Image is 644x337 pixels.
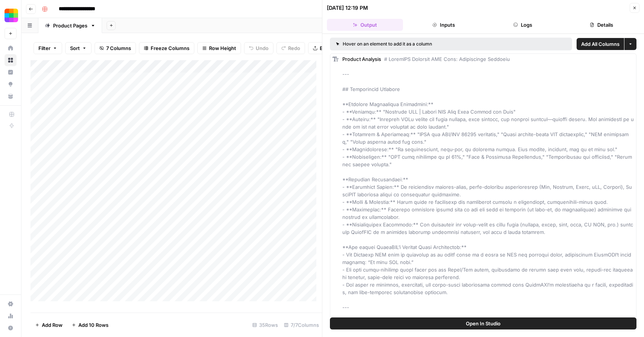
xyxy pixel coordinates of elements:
button: Filter [34,42,62,54]
span: Add 10 Rows [78,321,108,329]
a: Opportunities [5,78,17,90]
button: Output [327,19,403,31]
div: [DATE] 12:19 PM [327,4,368,12]
button: Add All Columns [577,38,624,50]
a: Your Data [5,90,17,102]
div: Product Pages [53,22,87,29]
button: Help + Support [5,322,17,334]
button: Undo [244,42,273,54]
button: Add 10 Rows [67,319,113,331]
div: Hover on an element to add it as a column [336,41,499,47]
a: Home [5,42,17,54]
a: Usage [5,310,17,322]
a: Settings [5,298,17,310]
div: 35 Rows [249,319,281,331]
button: Logs [485,19,561,31]
span: Sort [70,44,80,52]
button: Add Row [31,319,67,331]
span: Redo [288,44,300,52]
a: Product Pages [38,18,102,33]
button: Inputs [406,19,482,31]
span: Freeze Columns [151,44,189,52]
button: Freeze Columns [139,42,194,54]
button: Sort [65,42,92,54]
button: Details [564,19,640,31]
span: Open In Studio [466,320,501,327]
button: Row Height [197,42,241,54]
span: Undo [256,44,269,52]
button: Redo [276,42,305,54]
span: Filter [38,44,50,52]
span: Add All Columns [581,40,620,48]
span: 7 Columns [106,44,131,52]
a: Insights [5,66,17,78]
button: 7 Columns [95,42,136,54]
button: Export CSV [308,42,351,54]
img: Smallpdf Logo [5,9,18,22]
a: Browse [5,54,17,66]
button: Open In Studio [330,317,636,329]
span: Product Analysis [342,56,381,62]
span: Add Row [42,321,63,329]
div: 7/7 Columns [281,319,322,331]
button: Workspace: Smallpdf [5,6,17,25]
span: Row Height [209,44,236,52]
